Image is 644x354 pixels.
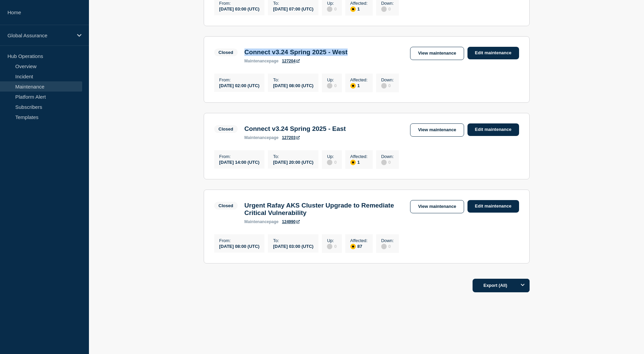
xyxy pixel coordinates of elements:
div: disabled [327,160,332,165]
div: affected [350,83,356,88]
p: To : [273,238,313,243]
a: View maintenance [410,200,464,213]
p: To : [273,154,313,159]
div: 0 [327,159,336,165]
div: affected [350,6,356,12]
div: 0 [381,243,394,249]
p: Up : [327,1,336,6]
p: Up : [327,77,336,82]
p: Affected : [350,1,368,6]
a: 127204 [282,59,300,63]
div: 87 [350,243,368,249]
div: 0 [381,159,394,165]
p: Affected : [350,77,368,82]
div: disabled [381,160,387,165]
div: disabled [327,244,332,249]
div: disabled [381,244,387,249]
h3: Connect v3.24 Spring 2025 - West [244,48,348,56]
div: [DATE] 08:00 (UTC) [273,82,313,88]
p: To : [273,1,313,6]
p: Affected : [350,238,368,243]
p: From : [219,154,260,159]
p: Down : [381,154,394,159]
p: Down : [381,238,394,243]
div: 0 [327,82,336,88]
div: affected [350,160,356,165]
div: Closed [219,126,233,132]
div: [DATE] 02:00 (UTC) [219,82,260,88]
div: 1 [350,82,368,88]
button: Export (All) [473,279,530,292]
h3: Connect v3.24 Spring 2025 - East [244,125,346,133]
div: [DATE] 03:00 (UTC) [273,243,313,249]
span: maintenance [244,135,269,140]
div: [DATE] 20:00 (UTC) [273,159,313,165]
p: Up : [327,154,336,159]
div: 0 [327,243,336,249]
div: 0 [381,6,394,12]
div: [DATE] 07:00 (UTC) [273,6,313,12]
p: Down : [381,77,394,82]
p: From : [219,238,260,243]
div: disabled [327,83,332,88]
button: Options [516,279,530,292]
span: maintenance [244,59,269,63]
a: 124990 [282,219,300,224]
div: [DATE] 14:00 (UTC) [219,159,260,165]
a: View maintenance [410,123,464,137]
div: Closed [219,203,233,208]
a: Edit maintenance [467,200,519,213]
div: disabled [327,6,332,12]
div: 0 [381,82,394,88]
p: page [244,59,279,63]
p: To : [273,77,313,82]
a: View maintenance [410,47,464,60]
div: 1 [350,6,368,12]
h3: Urgent Rafay AKS Cluster Upgrade to Remediate Critical Vulnerability [244,202,404,217]
div: affected [350,244,356,249]
p: Global Assurance [7,33,73,38]
p: Affected : [350,154,368,159]
p: page [244,135,279,140]
span: maintenance [244,219,269,224]
div: Closed [219,50,233,55]
div: [DATE] 03:00 (UTC) [219,6,260,12]
div: 1 [350,159,368,165]
a: Edit maintenance [467,123,519,136]
div: disabled [381,6,387,12]
div: [DATE] 08:00 (UTC) [219,243,260,249]
div: disabled [381,83,387,88]
div: 0 [327,6,336,12]
p: Down : [381,1,394,6]
p: From : [219,1,260,6]
p: Up : [327,238,336,243]
a: Edit maintenance [467,47,519,59]
p: From : [219,77,260,82]
a: 127203 [282,135,300,140]
p: page [244,219,279,224]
